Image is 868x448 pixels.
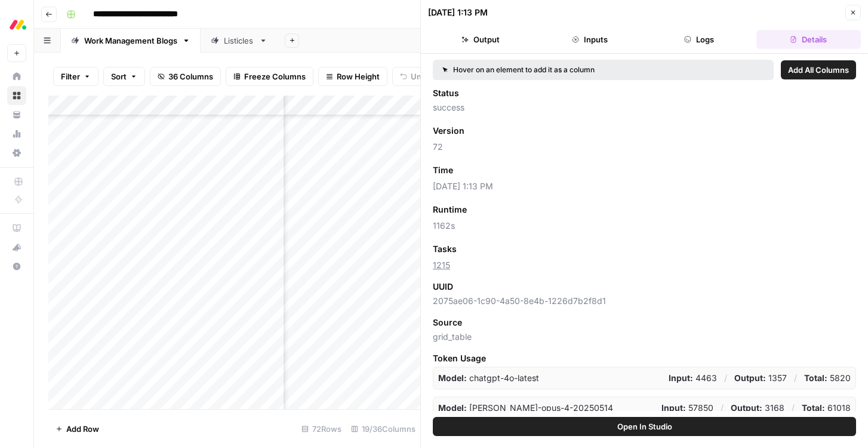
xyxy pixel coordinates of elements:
span: Add All Columns [788,64,849,76]
span: grid_table [433,331,856,343]
button: Details [756,30,861,49]
span: UUID [433,281,453,293]
span: 72 [433,141,856,153]
div: What's new? [8,238,26,256]
span: Sort [111,70,127,82]
p: / [724,372,727,384]
span: Add Row [66,423,99,435]
button: Sort [103,67,145,86]
button: 36 Columns [150,67,221,86]
button: What's new? [7,238,26,257]
p: 61018 [802,402,851,414]
div: [DATE] 1:13 PM [428,7,488,19]
p: 57850 [661,402,713,414]
div: 72 Rows [297,419,346,438]
span: Filter [61,70,80,82]
span: [DATE] 1:13 PM [433,180,856,192]
div: 19/36 Columns [346,419,420,438]
div: Hover on an element to add it as a column [442,65,679,75]
button: Filter [53,67,99,86]
a: Listicles [201,29,278,53]
button: Inputs [537,30,642,49]
strong: Output: [734,373,766,383]
a: Settings [7,143,26,162]
span: Undo [411,70,431,82]
span: Time [433,164,453,176]
span: 2075ae06-1c90-4a50-8e4b-1226d7b2f8d1 [433,295,856,307]
button: Help + Support [7,257,26,276]
p: / [721,402,724,414]
span: 36 Columns [168,70,213,82]
button: Output [428,30,533,49]
a: Usage [7,124,26,143]
a: Your Data [7,105,26,124]
a: AirOps Academy [7,219,26,238]
p: claude-opus-4-20250514 [438,402,613,414]
span: Tasks [433,243,457,255]
a: Work Management Blogs [61,29,201,53]
p: 5820 [804,372,851,384]
a: Browse [7,86,26,105]
button: Workspace: Monday.com [7,10,26,39]
button: Freeze Columns [226,67,313,86]
p: 3168 [731,402,784,414]
button: Add All Columns [781,60,856,79]
strong: Model: [438,373,467,383]
p: 1357 [734,372,787,384]
p: 4463 [669,372,717,384]
strong: Model: [438,403,467,413]
span: Source [433,317,462,329]
button: Row Height [318,67,387,86]
span: Token Usage [433,352,856,364]
p: / [794,372,797,384]
strong: Input: [669,373,693,383]
a: Home [7,67,26,86]
img: Monday.com Logo [7,14,29,35]
strong: Total: [802,403,825,413]
span: Version [433,125,464,137]
button: Logs [647,30,752,49]
a: 1215 [433,260,450,270]
span: Freeze Columns [244,70,306,82]
strong: Total: [804,373,827,383]
p: / [792,402,795,414]
span: Open In Studio [617,421,672,432]
span: Row Height [337,70,380,82]
strong: Input: [661,403,686,413]
span: Status [433,87,459,99]
span: Runtime [433,204,467,216]
button: Add Row [48,419,106,438]
button: Undo [392,67,439,86]
div: Work Management Blogs [84,35,177,47]
button: Open In Studio [433,417,856,436]
p: chatgpt-4o-latest [438,372,539,384]
div: Listicles [224,35,254,47]
span: success [433,102,856,113]
span: 1162s [433,220,856,232]
strong: Output: [731,403,762,413]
